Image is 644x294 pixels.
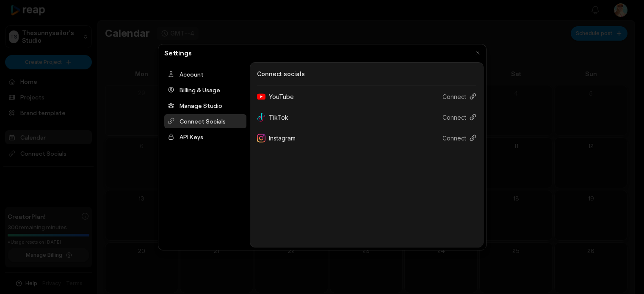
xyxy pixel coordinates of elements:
h2: Settings [161,48,195,58]
div: Instagram [257,130,302,146]
div: Connect Socials [164,114,246,128]
div: TikTok [257,110,295,125]
div: Account [164,67,246,81]
div: Manage Studio [164,99,246,113]
button: Connect [436,130,476,146]
h3: Connect socials [257,69,476,78]
button: Connect [436,110,476,125]
div: YouTube [257,89,301,104]
button: Connect [436,89,476,104]
div: Billing & Usage [164,83,246,97]
div: API Keys [164,130,246,144]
